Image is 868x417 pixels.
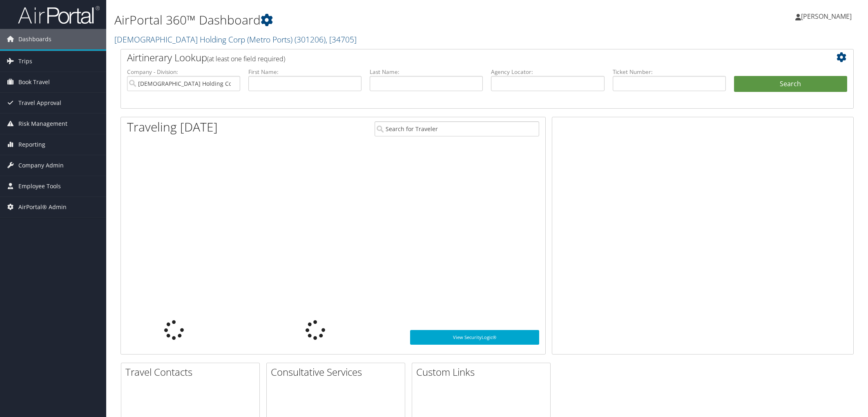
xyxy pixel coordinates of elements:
[271,365,405,379] h2: Consultative Services
[248,68,361,76] label: First Name:
[18,29,51,49] span: Dashboards
[18,5,100,25] img: airportal-logo.png
[114,34,357,45] a: [DEMOGRAPHIC_DATA] Holding Corp (Metro Ports)
[295,34,326,45] span: ( 301206 )
[127,51,786,65] h2: Airtinerary Lookup
[18,155,64,176] span: Company Admin
[127,118,218,136] h1: Traveling [DATE]
[375,121,539,136] input: Search for Traveler
[207,54,285,63] span: (at least one field required)
[125,365,259,379] h2: Travel Contacts
[410,330,539,345] a: View SecurityLogic®
[795,4,860,29] a: [PERSON_NAME]
[18,134,45,155] span: Reporting
[370,68,483,76] label: Last Name:
[127,68,240,76] label: Company - Division:
[18,197,67,217] span: AirPortal® Admin
[416,365,550,379] h2: Custom Links
[18,72,50,92] span: Book Travel
[114,11,611,29] h1: AirPortal 360™ Dashboard
[18,114,67,134] span: Risk Management
[613,68,726,76] label: Ticket Number:
[18,51,32,71] span: Trips
[801,12,852,21] span: [PERSON_NAME]
[326,34,357,45] span: , [ 34705 ]
[491,68,604,76] label: Agency Locator:
[18,176,61,196] span: Employee Tools
[734,76,847,92] button: Search
[18,93,61,113] span: Travel Approval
